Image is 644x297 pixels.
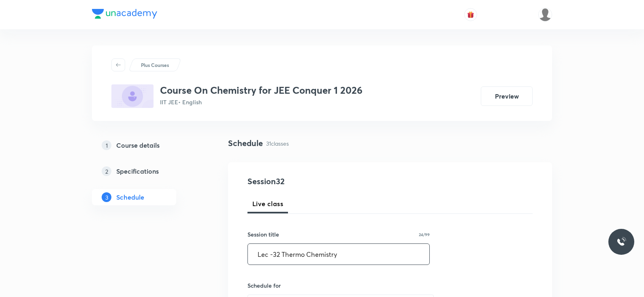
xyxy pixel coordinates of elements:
h5: Schedule [116,192,144,202]
img: 74F6A17E-99C8-4237-9553-675A7A67341E_plus.png [111,84,154,108]
input: A great title is short, clear and descriptive [248,244,429,265]
a: 2Specifications [92,163,202,179]
button: Preview [481,86,533,106]
img: Company Logo [92,9,157,19]
p: IIT JEE • English [160,98,363,106]
button: avatar [464,8,477,21]
img: avatar [467,11,474,18]
h4: Session 32 [247,175,395,187]
h5: Course details [116,140,160,150]
p: 1 [102,140,111,150]
h3: Course On Chemistry for JEE Conquer 1 2026 [160,84,363,96]
a: Company Logo [92,9,157,21]
p: 24/99 [419,232,430,237]
p: Plus Courses [141,61,169,69]
span: Live class [252,199,283,209]
img: ttu [616,237,626,247]
h5: Specifications [116,166,159,176]
p: 2 [102,166,111,176]
img: Saniya Tarannum [538,8,552,22]
p: 3 [102,192,111,202]
h6: Session title [247,230,279,239]
h6: Schedule for [247,281,430,290]
h4: Schedule [228,137,263,149]
a: 1Course details [92,137,202,153]
p: 31 classes [266,139,289,148]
